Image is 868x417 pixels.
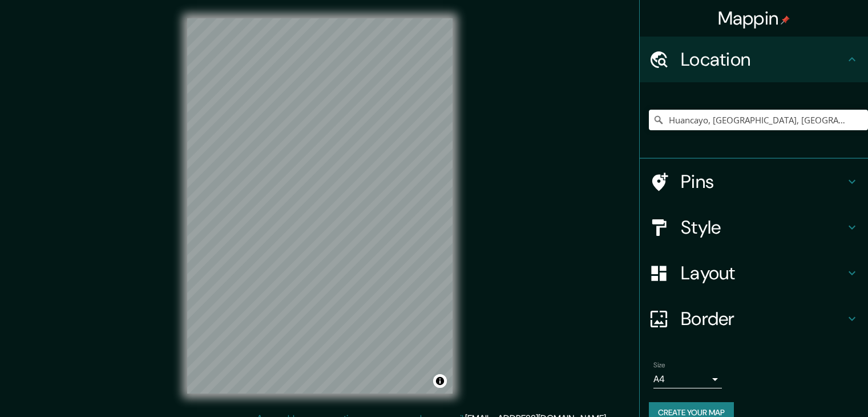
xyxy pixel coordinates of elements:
[187,18,453,394] canvas: Map
[640,250,868,296] div: Layout
[640,205,868,250] div: Style
[640,37,868,82] div: Location
[781,15,790,25] img: pin-icon.png
[433,374,447,388] button: Toggle attribution
[653,370,722,388] div: A4
[649,110,868,130] input: Pick your city or area
[766,372,855,404] iframe: Help widget launcher
[681,48,845,71] h4: Location
[681,170,845,193] h4: Pins
[681,262,845,284] h4: Layout
[718,7,790,30] h4: Mappin
[640,296,868,342] div: Border
[653,360,665,370] label: Size
[681,307,845,330] h4: Border
[681,216,845,239] h4: Style
[640,159,868,205] div: Pins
